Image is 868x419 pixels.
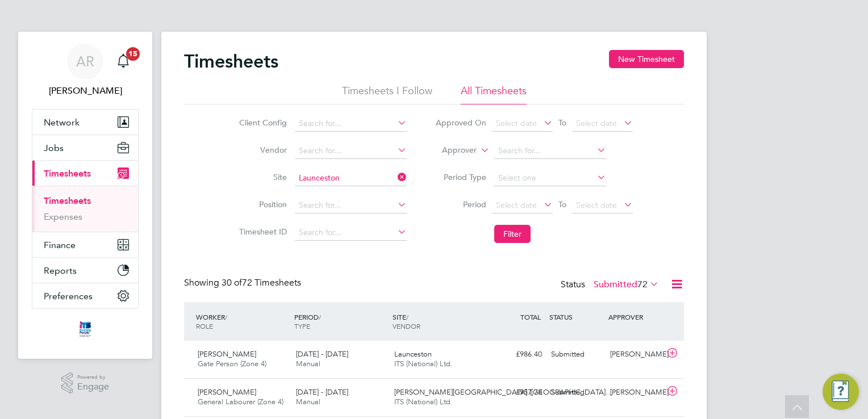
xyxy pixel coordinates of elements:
[546,307,606,327] div: STATUS
[193,307,291,336] div: WORKER
[294,321,310,330] span: TYPE
[32,84,139,98] span: Adam Roseveare
[236,199,287,209] label: Position
[32,320,139,338] a: Go to home page
[496,200,537,210] span: Select date
[394,359,453,368] span: ITS (National) Ltd.
[44,117,80,128] span: Network
[77,372,109,382] span: Powered by
[32,43,139,98] a: AR[PERSON_NAME]
[487,345,546,364] div: £986.40
[236,227,287,237] label: Timesheet ID
[198,359,266,368] span: Gate Person (Zone 4)
[606,345,665,364] div: [PERSON_NAME]
[494,170,606,186] input: Select one
[520,312,541,321] span: TOTAL
[823,374,859,410] button: Engage Resource Center
[494,225,531,243] button: Filter
[198,387,256,397] span: [PERSON_NAME]
[32,232,138,257] button: Finance
[222,277,301,288] span: 72 Timesheets
[236,172,287,182] label: Site
[295,170,407,186] input: Search for...
[342,84,432,104] li: Timesheets I Follow
[393,321,420,330] span: VENDOR
[32,283,138,308] button: Preferences
[606,383,665,402] div: [PERSON_NAME]
[461,84,527,104] li: All Timesheets
[32,110,138,135] button: Network
[112,43,135,79] a: 15
[296,359,320,368] span: Manual
[576,200,617,210] span: Select date
[77,320,93,338] img: itsconstruction-logo-retina.png
[546,383,606,402] div: Submitted
[236,145,287,155] label: Vendor
[637,279,648,290] span: 72
[296,397,320,407] span: Manual
[394,387,613,397] span: [PERSON_NAME][GEOGRAPHIC_DATA] ([GEOGRAPHIC_DATA]…
[296,349,348,359] span: [DATE] - [DATE]
[295,143,407,159] input: Search for...
[435,172,486,182] label: Period Type
[44,240,76,250] span: Finance
[126,47,140,61] span: 15
[576,118,617,128] span: Select date
[561,277,661,293] div: Status
[61,372,110,394] a: Powered byEngage
[435,199,486,209] label: Period
[44,168,91,179] span: Timesheets
[196,321,213,330] span: ROLE
[18,32,152,359] nav: Main navigation
[225,312,227,321] span: /
[44,143,64,153] span: Jobs
[44,291,93,301] span: Preferences
[44,211,82,222] a: Expenses
[44,265,77,276] span: Reports
[546,345,606,364] div: Submitted
[487,383,546,402] div: £957.78
[555,115,570,130] span: To
[406,312,408,321] span: /
[390,307,488,336] div: SITE
[184,50,278,73] h2: Timesheets
[32,135,138,160] button: Jobs
[44,195,91,206] a: Timesheets
[295,225,407,241] input: Search for...
[425,145,477,156] label: Approver
[295,116,407,132] input: Search for...
[494,143,606,159] input: Search for...
[296,387,348,397] span: [DATE] - [DATE]
[32,186,138,232] div: Timesheets
[198,397,283,407] span: General Labourer (Zone 4)
[606,307,665,327] div: APPROVER
[555,197,570,212] span: To
[594,279,659,290] label: Submitted
[394,397,453,407] span: ITS (National) Ltd.
[222,277,242,288] span: 30 of
[198,349,256,359] span: [PERSON_NAME]
[394,349,432,359] span: Launceston
[32,258,138,283] button: Reports
[77,382,109,392] span: Engage
[435,118,486,128] label: Approved On
[291,307,390,336] div: PERIOD
[76,54,94,69] span: AR
[295,198,407,213] input: Search for...
[609,50,684,68] button: New Timesheet
[32,161,138,186] button: Timesheets
[319,312,321,321] span: /
[236,118,287,128] label: Client Config
[184,277,303,289] div: Showing
[496,118,537,128] span: Select date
